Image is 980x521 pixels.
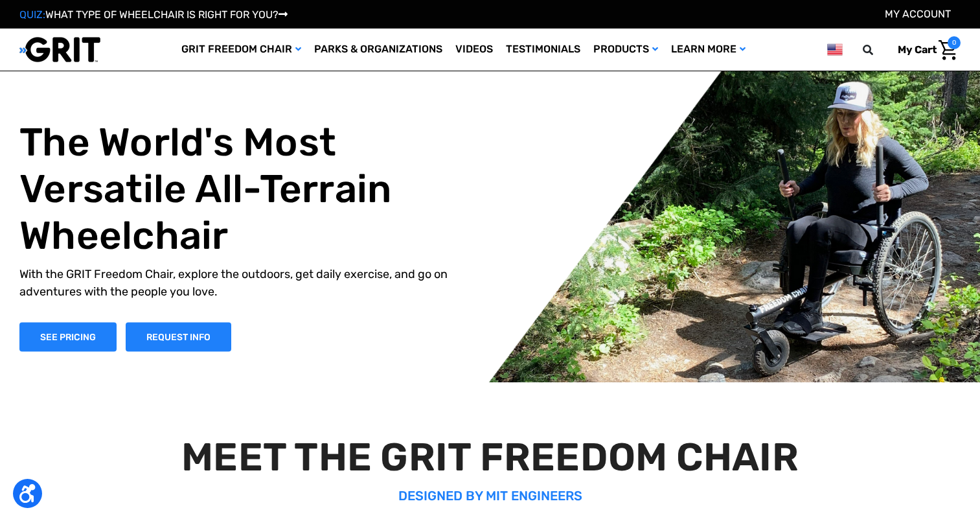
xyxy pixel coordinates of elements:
a: Parks & Organizations [308,29,449,71]
span: My Cart [898,43,937,56]
p: With the GRIT Freedom Chair, explore the outdoors, get daily exercise, and go on adventures with ... [19,265,477,300]
a: QUIZ:WHAT TYPE OF WHEELCHAIR IS RIGHT FOR YOU? [19,8,288,21]
a: Cart with 0 items [888,36,961,64]
img: Cart [939,40,957,60]
span: QUIZ: [19,8,45,21]
p: DESIGNED BY MIT ENGINEERS [25,486,955,505]
a: Slide number 1, Request Information [126,322,231,351]
a: Learn More [665,29,752,71]
a: Shop Now [19,322,117,351]
a: GRIT Freedom Chair [175,29,308,71]
a: Account [885,8,951,20]
span: 0 [948,36,961,49]
img: GRIT All-Terrain Wheelchair and Mobility Equipment [19,36,100,63]
input: Search [869,36,888,64]
a: Testimonials [499,29,587,71]
a: Videos [449,29,499,71]
a: Products [587,29,665,71]
img: us.png [827,41,843,58]
h2: MEET THE GRIT FREEDOM CHAIR [25,434,955,481]
h1: The World's Most Versatile All-Terrain Wheelchair [19,119,477,259]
